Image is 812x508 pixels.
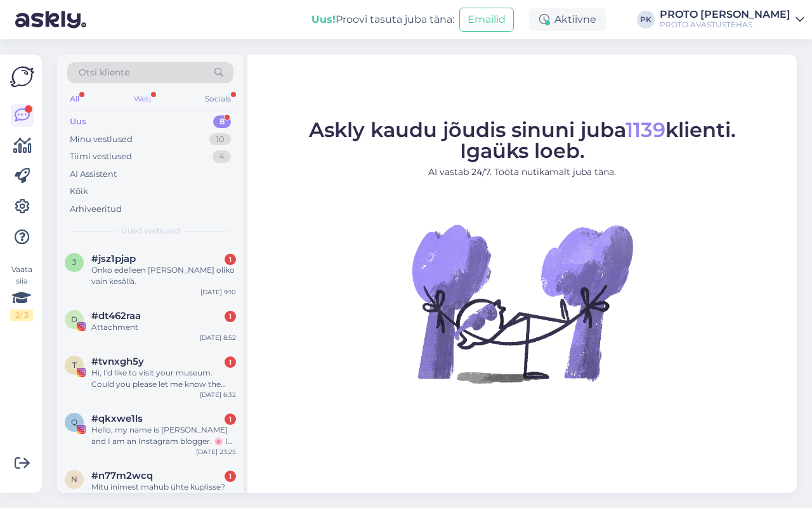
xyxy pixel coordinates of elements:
[67,91,82,107] div: All
[10,264,33,321] div: Vaata siia
[91,470,153,481] span: #n77m2wcq
[225,254,236,265] div: 1
[91,310,141,322] span: #dt462raa
[10,65,34,89] img: Askly Logo
[91,413,143,424] span: #qkxwe1ls
[213,115,231,128] div: 8
[71,417,77,427] span: q
[91,253,136,264] span: #jsz1pjap
[91,322,236,333] div: Attachment
[91,367,236,390] div: Hi, I'd like to visit your museum. Could you please let me know the opening hours for Thursdays?
[200,390,236,400] div: [DATE] 6:32
[408,189,636,417] img: No Chat active
[70,185,88,198] div: Kõik
[309,166,736,179] p: AI vastab 24/7. Tööta nutikamalt juba täna.
[131,91,154,107] div: Web
[70,150,132,163] div: Tiimi vestlused
[311,12,454,27] div: Proovi tasuta juba täna:
[70,133,133,146] div: Minu vestlused
[225,356,236,368] div: 1
[459,8,514,32] button: Emailid
[10,309,33,321] div: 2 / 3
[660,10,804,30] a: PROTO [PERSON_NAME]PROTO AVASTUSTEHAS
[91,356,144,367] span: #tvnxgh5y
[196,447,236,457] div: [DATE] 23:25
[71,474,77,484] span: n
[202,91,233,107] div: Socials
[311,13,336,25] b: Uus!
[309,117,736,163] span: Askly kaudu jõudis sinuni juba klienti. Igaüks loeb.
[225,311,236,322] div: 1
[121,225,180,237] span: Uued vestlused
[79,66,129,79] span: Otsi kliente
[200,333,236,342] div: [DATE] 8:52
[71,315,77,324] span: d
[209,133,231,146] div: 10
[70,168,117,181] div: AI Assistent
[72,257,76,267] span: j
[225,414,236,425] div: 1
[660,20,790,30] div: PROTO AVASTUSTEHAS
[72,360,77,370] span: t
[91,264,236,287] div: Onko edelleen [PERSON_NAME] oliko vain kesällä.
[91,481,236,493] div: Mitu inimest mahub ühte kuplisse?
[625,117,665,142] span: 1139
[91,424,236,447] div: Hello, my name is [PERSON_NAME] and I am an Instagram blogger. 🌸 I share tips on interesting rest...
[660,10,790,20] div: PROTO [PERSON_NAME]
[529,8,606,31] div: Aktiivne
[70,203,122,216] div: Arhiveeritud
[213,150,231,163] div: 4
[637,11,655,29] div: PK
[70,115,86,128] div: Uus
[200,287,236,297] div: [DATE] 9:10
[225,471,236,482] div: 1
